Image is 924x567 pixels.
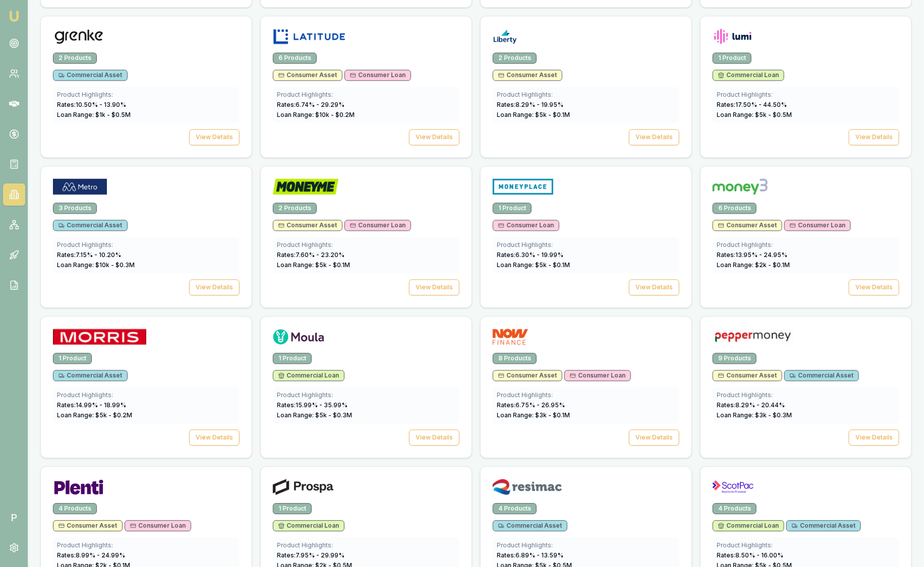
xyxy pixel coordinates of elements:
[40,16,252,158] a: Grenke logo2 ProductsCommercial AssetProduct Highlights:Rates:10.50% - 13.90%Loan Range: $1k - $0...
[350,221,406,229] span: Consumer Loan
[277,101,344,108] span: Rates: 6.74 % - 29.29 %
[713,329,793,345] img: Pepper Money logo
[40,166,252,308] a: Metro Finance logo3 ProductsCommercial AssetProduct Highlights:Rates:7.15% - 10.20%Loan Range: $1...
[59,371,122,380] span: Commercial Asset
[493,28,517,44] img: Liberty logo
[40,316,252,458] a: Morris Finance logo1 ProductCommercial AssetProduct Highlights:Rates:14.99% - 18.99%Loan Range: $...
[59,221,122,229] span: Commercial Asset
[273,503,312,514] div: 1 Product
[57,101,126,108] span: Rates: 10.50 % - 13.90 %
[497,391,675,399] div: Product Highlights:
[409,279,459,295] button: View Details
[629,279,679,295] button: View Details
[53,329,146,345] img: Morris Finance logo
[713,28,753,44] img: Lumi logo
[570,371,625,380] span: Consumer Loan
[278,522,339,530] span: Commercial Loan
[57,241,236,249] div: Product Highlights:
[497,101,563,108] span: Rates: 8.29 % - 19.95 %
[717,391,895,399] div: Product Highlights:
[59,71,122,79] span: Commercial Asset
[53,52,97,64] div: 2 Products
[57,551,125,559] span: Rates: 8.99 % - 24.99 %
[717,401,785,409] span: Rates: 8.29 % - 20.44 %
[713,479,754,495] img: ScotPac logo
[277,261,350,269] span: Loan Range: $ 5 k - $ 0.1 M
[278,371,339,380] span: Commercial Loan
[497,411,570,419] span: Loan Range: $ 3 k - $ 0.1 M
[273,329,324,345] img: Moula logo
[57,541,236,549] div: Product Highlights:
[57,391,236,399] div: Product Highlights:
[713,353,757,364] div: 9 Products
[53,479,104,495] img: Plenti logo
[849,429,899,446] button: View Details
[718,522,779,530] span: Commercial Loan
[273,52,317,64] div: 6 Products
[409,129,459,145] button: View Details
[497,541,675,549] div: Product Highlights:
[497,551,563,559] span: Rates: 6.89 % - 13.59 %
[57,111,131,118] span: Loan Range: $ 1 k - $ 0.5 M
[493,178,553,195] img: Money Place logo
[480,16,692,158] a: Liberty logo2 ProductsConsumer AssetProduct Highlights:Rates:8.29% - 19.95%Loan Range: $5k - $0.1...
[713,203,757,214] div: 6 Products
[493,52,537,64] div: 2 Products
[498,221,554,229] span: Consumer Loan
[189,279,240,295] button: View Details
[713,503,757,514] div: 4 Products
[497,251,563,259] span: Rates: 6.30 % - 19.99 %
[260,316,472,458] a: Moula logo1 ProductCommercial LoanProduct Highlights:Rates:15.99% - 35.99%Loan Range: $5k - $0.3M...
[497,241,675,249] div: Product Highlights:
[273,479,333,495] img: Prospa logo
[717,111,792,118] span: Loan Range: $ 5 k - $ 0.5 M
[273,178,338,195] img: Money Me logo
[260,16,472,158] a: Latitude logo6 ProductsConsumer AssetConsumer LoanProduct Highlights:Rates:6.74% - 29.29%Loan Ran...
[717,241,895,249] div: Product Highlights:
[57,411,132,419] span: Loan Range: $ 5 k - $ 0.2 M
[497,91,675,99] div: Product Highlights:
[790,371,853,380] span: Commercial Asset
[273,28,346,44] img: Latitude logo
[497,401,565,409] span: Rates: 6.75 % - 26.95 %
[189,429,240,446] button: View Details
[493,503,537,514] div: 4 Products
[277,91,455,99] div: Product Highlights:
[629,129,679,145] button: View Details
[849,129,899,145] button: View Details
[718,371,777,380] span: Consumer Asset
[278,71,337,79] span: Consumer Asset
[718,221,777,229] span: Consumer Asset
[713,178,768,195] img: Money3 logo
[480,166,692,308] a: Money Place logo1 ProductConsumer LoanProduct Highlights:Rates:6.30% - 19.99%Loan Range: $5k - $0...
[790,221,845,229] span: Consumer Loan
[700,166,912,308] a: Money3 logo6 ProductsConsumer AssetConsumer LoanProduct Highlights:Rates:13.95% - 24.95%Loan Rang...
[277,241,455,249] div: Product Highlights:
[277,411,352,419] span: Loan Range: $ 5 k - $ 0.3 M
[409,429,459,446] button: View Details
[717,411,792,419] span: Loan Range: $ 3 k - $ 0.3 M
[53,503,97,514] div: 4 Products
[350,71,406,79] span: Consumer Loan
[53,178,107,195] img: Metro Finance logo
[717,551,783,559] span: Rates: 8.50 % - 16.00 %
[273,203,317,214] div: 2 Products
[57,261,135,269] span: Loan Range: $ 10 k - $ 0.3 M
[57,401,126,409] span: Rates: 14.99 % - 18.99 %
[493,479,562,495] img: Resimac logo
[277,551,344,559] span: Rates: 7.95 % - 29.99 %
[277,391,455,399] div: Product Highlights:
[717,91,895,99] div: Product Highlights:
[278,221,337,229] span: Consumer Asset
[480,316,692,458] a: NOW Finance logo8 ProductsConsumer AssetConsumer LoanProduct Highlights:Rates:6.75% - 26.95%Loan ...
[498,522,562,530] span: Commercial Asset
[277,111,355,118] span: Loan Range: $ 10 k - $ 0.2 M
[130,522,186,530] span: Consumer Loan
[498,371,557,380] span: Consumer Asset
[713,52,752,64] div: 1 Product
[53,203,97,214] div: 3 Products
[277,251,344,259] span: Rates: 7.60 % - 23.20 %
[59,522,117,530] span: Consumer Asset
[718,71,779,79] span: Commercial Loan
[717,251,787,259] span: Rates: 13.95 % - 24.95 %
